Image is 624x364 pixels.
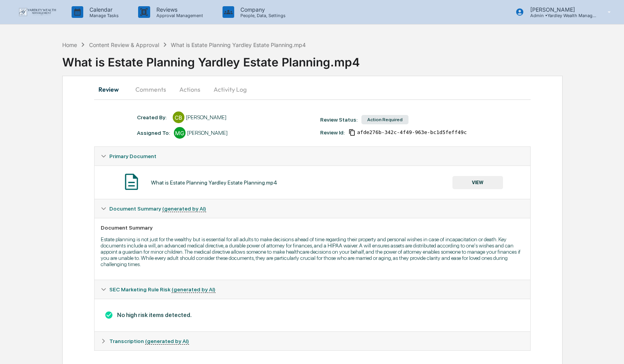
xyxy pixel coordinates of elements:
[101,225,524,231] div: Document Summary
[95,280,531,299] div: SEC Marketing Rule Risk (generated by AI)
[94,80,129,99] button: Review
[95,299,531,331] div: Document Summary (generated by AI)
[137,130,170,136] div: Assigned To:
[524,13,596,18] p: Admin • Yardley Wealth Management
[95,199,531,218] div: Document Summary (generated by AI)
[150,6,207,13] p: Reviews
[109,153,156,159] span: Primary Document
[95,165,531,199] div: Primary Document
[207,80,253,99] button: Activity Log
[150,13,207,18] p: Approval Management
[95,332,531,350] div: Transcription (generated by AI)
[186,114,226,120] div: [PERSON_NAME]
[19,8,56,16] img: logo
[94,80,531,99] div: secondary tabs example
[320,117,358,123] div: Review Status:
[137,114,169,120] div: Created By: ‎ ‎
[173,111,184,123] div: CB
[89,42,159,48] div: Content Review & Approval
[452,176,503,189] button: VIEW
[109,206,206,212] span: Document Summary
[122,172,141,192] img: Document Icon
[349,129,356,136] span: Copy Id
[95,218,531,280] div: Document Summary (generated by AI)
[62,49,624,69] div: What is Estate Planning Yardley Estate Planning.mp4
[172,286,216,293] u: (generated by AI)
[320,129,345,136] div: Review Id:
[172,80,207,99] button: Actions
[129,80,172,99] button: Comments
[151,179,277,186] div: What is Estate Planning Yardley Estate Planning.mp4
[234,6,289,13] p: Company
[162,206,206,212] u: (generated by AI)
[187,130,228,136] div: [PERSON_NAME]
[83,13,123,18] p: Manage Tasks
[109,338,189,344] span: Transcription
[101,311,524,319] h3: No high risk items detected.
[95,147,531,165] div: Primary Document
[101,236,524,267] p: Estate planning is not just for the wealthy but is essential for all adults to make decisions ahe...
[109,286,216,293] span: SEC Marketing Rule Risk
[357,129,467,136] span: afde276b-342c-4f49-963e-bc1d5feff49c
[234,13,289,18] p: People, Data, Settings
[171,42,306,48] div: What is Estate Planning Yardley Estate Planning.mp4
[361,115,408,124] div: Action Required
[83,6,123,13] p: Calendar
[145,338,189,345] u: (generated by AI)
[62,42,77,48] div: Home
[524,6,596,13] p: [PERSON_NAME]
[174,127,186,139] div: MG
